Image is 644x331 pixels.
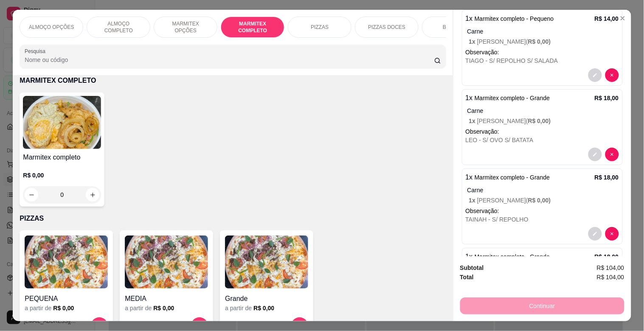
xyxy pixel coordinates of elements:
button: decrease-product-quantity [588,227,602,241]
div: TAINAH - S/ REPOLHO [466,215,619,224]
p: R$ 18,00 [595,252,619,261]
p: [PERSON_NAME] ( [469,117,619,125]
button: Close [616,11,630,25]
div: LEO - S/ OVO S/ BATATA [466,136,619,144]
div: TIAGO - S/ REPOLHO S/ SALADA [466,56,619,65]
p: 1 x [466,172,550,182]
span: R$ 104,00 [597,272,624,282]
button: decrease-product-quantity [605,227,619,241]
p: R$ 0,00 [23,171,101,180]
h4: Grande [225,294,308,304]
p: ALMOÇO OPÇÕES [29,24,74,31]
img: product-image [25,236,108,289]
input: Pesquisa [25,56,434,64]
label: Pesquisa [25,48,48,55]
p: Carne [467,107,619,115]
p: R$ 18,00 [595,94,619,102]
p: [PERSON_NAME] ( [469,196,619,205]
p: PIZZAS DOCES [368,24,405,31]
span: Marmitex completo - Grande [475,95,550,101]
h6: R$ 0,00 [253,304,274,312]
h6: R$ 0,00 [53,304,74,312]
p: Observação: [466,48,619,56]
p: R$ 14,00 [595,14,619,23]
p: PIZZAS [20,213,446,224]
button: decrease-product-quantity [588,148,602,161]
p: MARMITEX COMPLETO [228,20,277,34]
img: product-image [23,96,101,149]
h4: PEQUENA [25,294,108,304]
p: Observação: [466,207,619,215]
button: decrease-product-quantity [605,68,619,82]
span: Marmitex completo - Grande [475,253,550,260]
span: R$ 104,00 [597,263,624,272]
button: decrease-product-quantity [605,148,619,161]
div: a partir de [125,304,208,312]
span: Marmitex completo - Pequeno [475,15,554,22]
p: BEBIDAS [443,24,465,31]
p: 1 x [466,93,550,103]
span: R$ 0,00 ) [528,38,551,45]
span: Marmitex completo - Grande [475,174,550,181]
span: R$ 0,00 ) [528,197,551,204]
h6: R$ 0,00 [153,304,174,312]
p: MARMITEX COMPLETO [20,76,446,86]
p: [PERSON_NAME] ( [469,37,619,46]
p: 1 x [466,14,554,24]
img: product-image [125,236,208,289]
p: PIZZAS [311,24,329,31]
span: 1 x [469,118,477,124]
p: Observação: [466,127,619,136]
p: Carne [467,186,619,194]
span: R$ 0,00 ) [528,118,551,124]
strong: Total [460,274,474,281]
p: ALMOÇO COMPLETO [94,20,143,34]
span: 1 x [469,38,477,45]
div: a partir de [225,304,308,312]
img: product-image [225,236,308,289]
p: MARMITEX OPÇÕES [161,20,210,34]
p: 1 x [466,252,550,262]
h4: Marmitex completo [23,152,101,163]
strong: Subtotal [460,264,484,271]
div: a partir de [25,304,108,312]
h4: MEDIA [125,294,208,304]
span: 1 x [469,197,477,204]
p: Carne [467,27,619,36]
button: decrease-product-quantity [588,68,602,82]
p: R$ 18,00 [595,173,619,182]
